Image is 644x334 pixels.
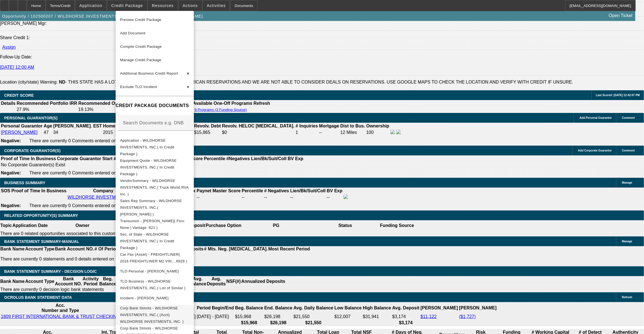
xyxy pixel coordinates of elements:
span: Corp Bank Stmnts - WILDHORSE INVESTMENTS, INC.( (Acct) WILDHORSE INVESTMENTS, INC. ) [120,306,184,324]
span: Additional Business Credit Report [120,71,178,75]
span: VendorSummary - WILDHORSE INVESTMENTS, INC.( Truck World RVA Inc. ) [120,179,189,196]
span: Preview Credit Package [120,18,161,22]
span: Manage Credit Package [120,58,161,62]
span: Car Fax (Asset) - FREIGHTLINER( 2016 FREIGHTLINER M2 VIN....6929 ) [120,252,187,263]
mat-label: Search Documents e.g. DNB [123,120,184,125]
button: Car Fax (Asset) - FREIGHTLINER( 2016 FREIGHTLINER M2 VIN....6929 ) [116,251,194,265]
span: Incident - [PERSON_NAME] [120,296,169,300]
h4: CREDIT PACKAGE DOCUMENTS [116,102,194,109]
span: Add Document [120,31,146,35]
button: VendorSummary - WILDHORSE INVESTMENTS, INC.( Truck World RVA Inc. ) [116,177,194,198]
button: Incident - Schroll, Matthew [116,292,194,305]
span: Sec. of State - WILDHORSE INVESTMENTS, INC.( In Credit Package ) [120,232,174,250]
button: TLO Personal - Schroll, Matthew [116,265,194,278]
button: Sec. of State - WILDHORSE INVESTMENTS, INC.( In Credit Package ) [116,231,194,251]
span: Compile Credit Package [120,44,162,49]
button: Corp Bank Stmnts - WILDHORSE INVESTMENTS, INC.( (Acct) WILDHORSE INVESTMENTS, INC. ) [116,305,194,325]
button: Equipment Quote - WILDHORSE INVESTMENTS, INC.( In Credit Package ) [116,157,194,177]
button: TLO Business - WILDHORSE INVESTMENTS, INC.( List of Similar ) [116,278,194,292]
span: Sales Rep Summary - WILDHORSE INVESTMENTS, INC.( [PERSON_NAME] ) [120,199,182,216]
span: TLO Business - WILDHORSE INVESTMENTS, INC.( List of Similar ) [120,279,185,290]
button: Transunion - Schroll, Matthew( Fico: None | Vantage :621 ) [116,218,194,231]
span: TLO Personal - [PERSON_NAME] [120,269,179,273]
span: Application - WILDHORSE INVESTMENTS, INC.( In Credit Package ) [120,138,174,156]
button: Application - WILDHORSE INVESTMENTS, INC.( In Credit Package ) [116,137,194,157]
span: Exclude TLO Incident [120,85,157,89]
button: Sales Rep Summary - WILDHORSE INVESTMENTS, INC.( Rahlfs, Thomas ) [116,198,194,218]
span: Transunion - [PERSON_NAME]( Fico: None | Vantage :621 ) [120,219,185,230]
span: Equipment Quote - WILDHORSE INVESTMENTS, INC.( In Credit Package ) [120,158,176,176]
